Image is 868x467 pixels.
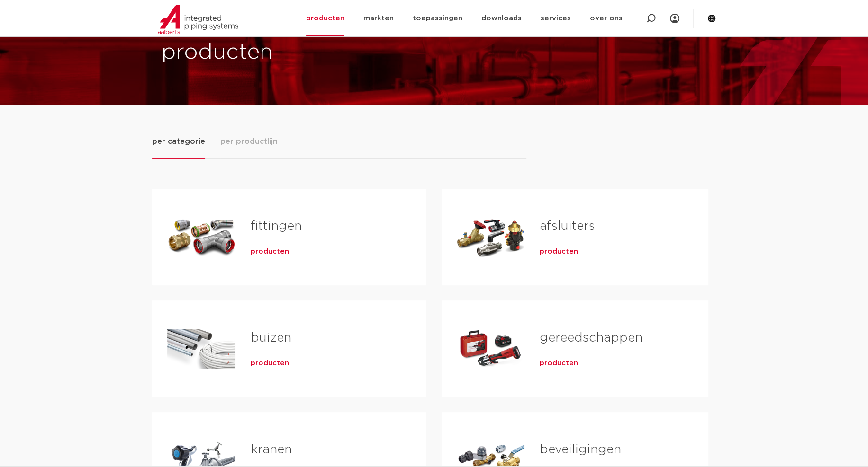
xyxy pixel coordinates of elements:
[540,359,578,368] a: producten
[540,247,578,256] a: producten
[162,37,429,68] h1: producten
[251,220,302,232] a: fittingen
[220,136,278,147] span: per productlijn
[152,136,205,147] span: per categorie
[540,220,595,232] a: afsluiters
[251,359,289,368] a: producten
[540,443,621,456] a: beveiligingen
[540,332,642,344] a: gereedschappen
[251,332,291,344] a: buizen
[251,247,289,256] a: producten
[251,443,292,456] a: kranen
